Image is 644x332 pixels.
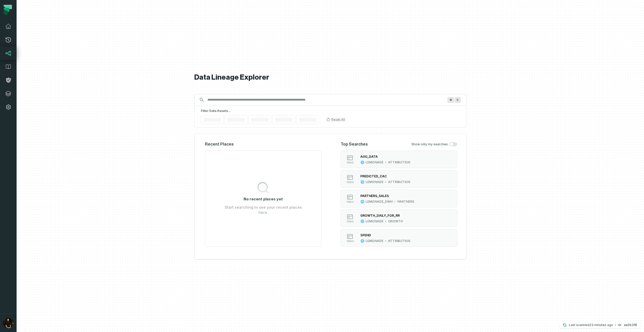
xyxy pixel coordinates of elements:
h1: Data Lineage Explorer [194,73,466,82]
span: Press ⌘ + K to focus the search bar [447,97,454,103]
span: Press ⌘ + K to focus the search bar [455,97,461,103]
h4: aa2b316 [624,323,637,327]
relative-time: Sep 25, 2025, 12:02 PM GMT+3 [589,323,613,327]
button: Last scanned[DATE] 12:02:25 PMaa2b316 [560,322,640,328]
p: Last scanned [569,322,613,328]
img: avatar of Nir Yogev [3,318,13,328]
